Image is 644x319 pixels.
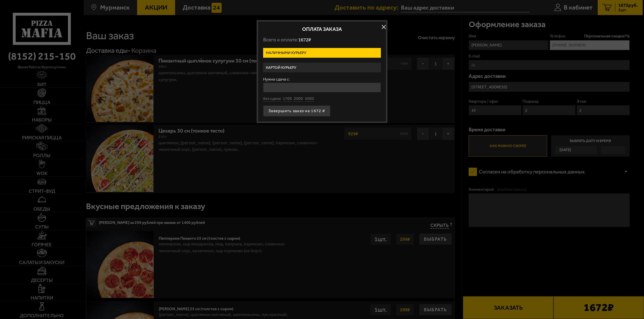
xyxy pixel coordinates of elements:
h2: Оплата заказа [263,27,381,32]
button: без сдачи [263,96,281,102]
p: Всего к оплате: [263,37,381,43]
button: Завершить заказ на 1672 ₽ [263,105,330,116]
button: 1700 [283,96,292,102]
label: Нужна сдача с: [263,77,381,81]
button: 2000 [294,96,303,102]
span: 1672 ₽ [298,37,311,43]
label: Наличными курьеру [263,48,381,58]
button: 5000 [305,96,314,102]
label: Картой курьеру [263,63,381,73]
